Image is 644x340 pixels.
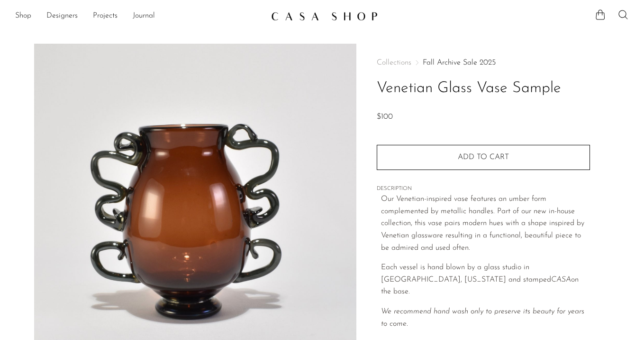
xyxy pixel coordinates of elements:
ul: NEW HEADER MENU [15,8,263,24]
a: Projects [93,10,118,22]
span: Collections [377,59,411,66]
a: Designers [46,10,78,22]
span: Add to cart [458,153,509,161]
nav: Breadcrumbs [377,59,590,66]
em: We recommend hand wash only to preserve its beauty for years to come. [381,308,584,328]
p: Each vessel is hand blown by a glass studio in [GEOGRAPHIC_DATA], [US_STATE] and stamped on the b... [381,262,590,298]
a: Shop [15,10,31,22]
nav: Desktop navigation [15,8,263,24]
p: Our Venetian-inspired vase features an umber form complemented by metallic handles. Part of our n... [381,193,590,254]
span: DESCRIPTION [377,185,590,193]
em: CASA [551,276,571,283]
a: Journal [133,10,155,22]
button: Add to cart [377,145,590,170]
a: Fall Archive Sale 2025 [423,59,496,66]
h1: Venetian Glass Vase Sample [377,76,590,101]
span: $100 [377,113,393,121]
